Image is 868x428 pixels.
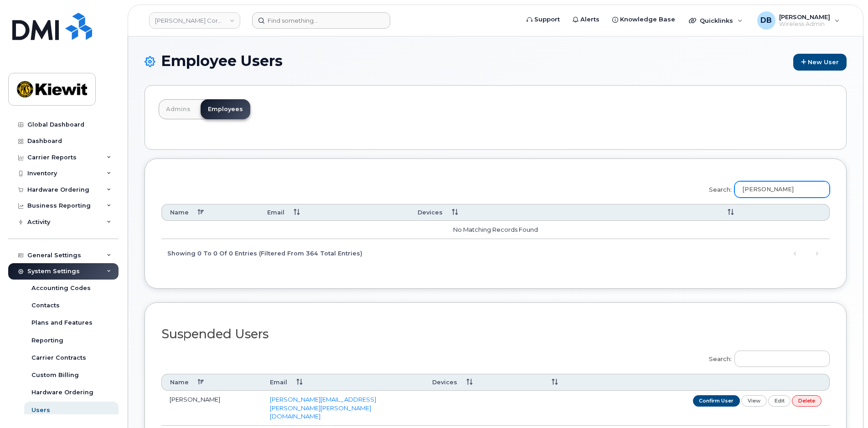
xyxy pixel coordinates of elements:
[409,204,710,221] th: Devices: activate to sort column ascending
[259,204,409,221] th: Email: activate to sort column ascending
[710,204,830,221] th: : activate to sort column ascending
[793,54,847,71] a: New User
[424,374,534,391] th: Devices: activate to sort column ascending
[270,396,376,420] a: [PERSON_NAME][EMAIL_ADDRESS][PERSON_NAME][PERSON_NAME][DOMAIN_NAME]
[161,221,830,239] td: No matching records found
[741,395,767,407] a: view
[161,327,830,341] h2: Suspended Users
[693,395,740,407] a: confirm user
[161,374,262,391] th: Name: activate to sort column descending
[810,246,824,260] a: Next
[145,53,847,71] h1: Employee Users
[792,395,821,407] a: delete
[201,99,250,119] a: Employees
[703,175,830,201] label: Search:
[828,388,861,421] iframe: Messenger Launcher
[788,246,802,260] a: Previous
[262,374,424,391] th: Email: activate to sort column ascending
[734,181,830,198] input: Search:
[703,345,830,370] label: Search:
[161,204,259,221] th: Name: activate to sort column descending
[768,395,791,407] a: edit
[534,374,830,391] th: : activate to sort column ascending
[734,351,830,367] input: Search:
[159,99,198,119] a: Admins
[161,391,262,426] td: [PERSON_NAME]
[161,245,362,260] div: Showing 0 to 0 of 0 entries (filtered from 364 total entries)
